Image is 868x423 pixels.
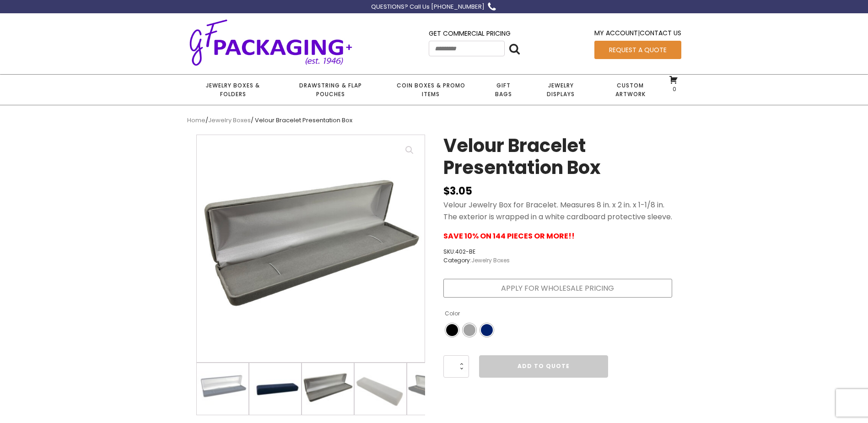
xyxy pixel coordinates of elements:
a: Jewelry Boxes [471,256,510,264]
a: Jewelry Boxes [208,116,251,125]
span: SKU: [443,247,510,256]
div: QUESTIONS? Call Us [PHONE_NUMBER] [371,2,485,12]
p: Velour Jewelry Box for Bracelet. Measures 8 in. x 2 in. x 1-1/8 in. The exterior is wrapped in a ... [443,199,672,222]
a: Request a Quote [594,41,681,59]
a: Home [187,116,205,125]
a: Add to Quote [479,355,608,377]
img: Navy Blue Velour Jewelry Presentation Box for a bracelet - closed. [249,363,301,415]
a: Contact Us [640,28,681,38]
a: Apply for Wholesale Pricing [443,279,672,298]
a: Gift Bags [480,75,527,105]
li: Black [445,323,459,337]
nav: Breadcrumb [187,116,681,125]
label: Color [445,306,460,321]
a: Jewelry Boxes & Folders [187,75,279,105]
img: 41025 Grey Velour Bracelet Box [302,363,354,415]
a: View full-screen image gallery [401,142,418,158]
li: Navy Blue [480,323,494,337]
a: Get Commercial Pricing [429,29,511,38]
span: 402-BE [455,248,475,255]
img: GF Packaging + - Established 1946 [187,17,355,67]
h1: Velour Bracelet Presentation Box [443,135,672,183]
a: 0 [669,75,678,92]
span: Category: [443,256,510,265]
a: Custom Artwork [595,75,666,105]
img: Navy Blue Jewelry Velour Presentation Box open showing bottom pad with two tabs to hold a bracele... [197,363,248,415]
img: 402BE Black Velour Bracelet box shown with bracelet [407,363,459,415]
strong: SAVE 10% ON 144 PIECES OR MORE!! [443,231,575,241]
a: My Account [594,28,638,38]
a: Coin Boxes & Promo Items [382,75,480,105]
ul: Color [443,321,608,339]
input: Product quantity [443,355,469,377]
a: Jewelry Displays [527,75,595,105]
li: Grey [463,323,476,337]
div: | [594,28,681,40]
span: 0 [670,85,676,93]
img: Grey Velour Jewelry Presentation Box for a bracelet, closed. [355,363,406,415]
a: Drawstring & Flap Pouches [279,75,382,105]
bdi: 3.05 [443,184,472,198]
span: $ [443,184,450,198]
